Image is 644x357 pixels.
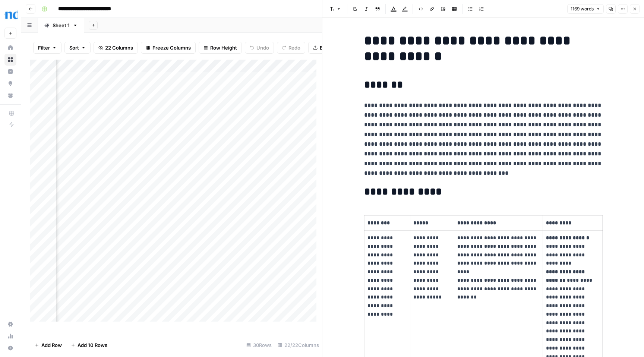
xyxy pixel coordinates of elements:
span: Freeze Columns [152,44,191,51]
span: Undo [256,44,269,51]
a: Browse [4,54,16,66]
button: Freeze Columns [141,42,196,54]
span: Filter [38,44,50,51]
button: Export CSV [308,42,351,54]
button: Help + Support [4,342,16,354]
span: Row Height [210,44,237,51]
span: 22 Columns [105,44,133,51]
button: 1169 words [567,4,604,14]
a: Settings [4,318,16,330]
button: Filter [33,42,61,54]
a: Home [4,42,16,54]
button: Add Row [30,339,66,351]
span: 1169 words [571,6,594,12]
span: Add 10 Rows [78,341,107,349]
img: Opendoor Logo [4,9,18,22]
button: Undo [245,42,274,54]
button: Redo [277,42,305,54]
span: Sort [69,44,79,51]
a: Your Data [4,89,16,101]
div: Sheet 1 [53,22,70,29]
button: Sort [64,42,91,54]
a: Insights [4,66,16,78]
button: Workspace: Opendoor [4,6,16,25]
a: Sheet 1 [38,18,84,33]
a: Usage [4,330,16,342]
button: 22 Columns [94,42,138,54]
div: 22/22 Columns [275,339,322,351]
div: 30 Rows [243,339,275,351]
span: Redo [288,44,300,51]
a: Opportunities [4,78,16,89]
span: Add Row [41,341,62,349]
button: Row Height [199,42,242,54]
button: Add 10 Rows [66,339,112,351]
